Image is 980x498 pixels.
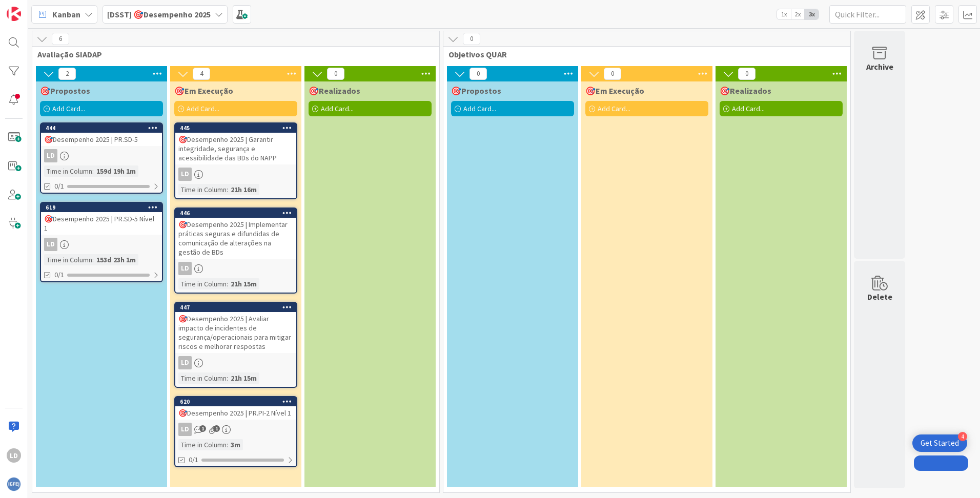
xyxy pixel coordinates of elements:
span: 6 [52,33,69,45]
span: 2 [58,68,76,80]
span: Add Card... [321,104,354,113]
div: Time in Column [178,184,227,195]
img: Visit kanbanzone.com [7,7,21,21]
div: LD [7,448,21,463]
div: 445 [180,125,296,132]
div: 446 [175,209,296,218]
span: : [92,254,94,265]
div: Time in Column [44,165,92,177]
div: Time in Column [44,254,92,265]
span: 🎯Em Execução [174,86,233,96]
span: 0 [738,68,756,80]
div: 🎯Desempenho 2025 | Garantir integridade, segurança e acessibilidade das BDs do NAPP [175,133,296,164]
span: 2x [791,9,805,19]
div: Time in Column [178,372,227,384]
div: LD [175,356,296,369]
div: LD [178,356,192,369]
span: 🎯Em Execução [585,86,644,96]
div: 446 [180,210,296,217]
div: Time in Column [178,439,227,450]
span: 1x [777,9,791,19]
div: LD [41,149,162,162]
span: 0/1 [189,454,198,465]
div: 🎯Desempenho 2025 | PR.PI-2 Nível 1 [175,406,296,420]
span: : [92,165,94,177]
span: Kanban [52,8,80,20]
span: Add Card... [52,104,85,113]
span: Add Card... [187,104,219,113]
div: Time in Column [178,278,227,289]
div: 🎯Desempenho 2025 | Implementar práticas seguras e difundidas de comunicação de alterações na gest... [175,218,296,259]
span: 3x [805,9,819,19]
a: 444🎯Desempenho 2025 | PR.SD-5LDTime in Column:159d 19h 1m0/1 [40,122,163,194]
a: 619🎯Desempenho 2025 | PR.SD-5 Nível 1LDTime in Column:153d 23h 1m0/1 [40,202,163,282]
span: : [227,372,228,384]
div: 3m [228,439,243,450]
div: Delete [867,291,892,303]
img: avatar [7,477,21,491]
div: 🎯Desempenho 2025 | PR.SD-5 Nível 1 [41,212,162,235]
span: 🎯Realizados [309,86,360,96]
div: 447 [180,304,296,311]
div: Archive [866,60,893,73]
span: 0 [463,33,480,45]
div: 🎯Desempenho 2025 | PR.SD-5 [41,133,162,146]
div: LD [175,423,296,436]
input: Quick Filter... [829,5,906,24]
div: 21h 15m [228,278,259,289]
span: Add Card... [598,104,630,113]
div: 21h 16m [228,184,259,195]
span: 0 [469,68,487,80]
b: [DSST] 🎯Desempenho 2025 [107,9,211,19]
div: LD [41,238,162,251]
a: 445🎯Desempenho 2025 | Garantir integridade, segurança e acessibilidade das BDs do NAPPLDTime in C... [174,122,297,199]
div: LD [175,168,296,181]
div: 4 [958,432,967,441]
span: Avaliação SIADAP [37,49,426,59]
div: 444 [41,123,162,133]
div: 445🎯Desempenho 2025 | Garantir integridade, segurança e acessibilidade das BDs do NAPP [175,123,296,164]
div: 620 [175,397,296,406]
div: 🎯Desempenho 2025 | Avaliar impacto de incidentes de segurança/operacionais para mitigar riscos e ... [175,312,296,353]
span: 0/1 [54,269,64,280]
span: : [227,278,228,289]
div: LD [178,168,192,181]
div: 447🎯Desempenho 2025 | Avaliar impacto de incidentes de segurança/operacionais para mitigar riscos... [175,303,296,353]
span: 🎯Propostos [40,86,90,96]
div: 153d 23h 1m [94,254,138,265]
div: 620 [180,398,296,405]
div: 445 [175,123,296,133]
div: 619 [41,203,162,212]
span: 1 [213,425,220,432]
span: 0 [327,68,344,80]
span: 🎯Propostos [451,86,501,96]
div: 446🎯Desempenho 2025 | Implementar práticas seguras e difundidas de comunicação de alterações na g... [175,209,296,259]
div: LD [178,423,192,436]
div: 619 [46,204,162,211]
span: Add Card... [463,104,496,113]
div: LD [44,238,57,251]
div: LD [178,262,192,275]
span: Objetivos QUAR [448,49,838,59]
div: 21h 15m [228,372,259,384]
div: 620🎯Desempenho 2025 | PR.PI-2 Nível 1 [175,397,296,420]
a: 620🎯Desempenho 2025 | PR.PI-2 Nível 1LDTime in Column:3m0/1 [174,396,297,467]
span: 0/1 [54,181,64,192]
a: 447🎯Desempenho 2025 | Avaliar impacto de incidentes de segurança/operacionais para mitigar riscos... [174,302,297,388]
span: 0 [604,68,621,80]
div: Open Get Started checklist, remaining modules: 4 [912,434,967,452]
div: LD [44,149,57,162]
span: 4 [193,68,210,80]
span: Add Card... [732,104,765,113]
div: 619🎯Desempenho 2025 | PR.SD-5 Nível 1 [41,203,162,235]
div: 444 [46,125,162,132]
span: 🎯Realizados [720,86,771,96]
span: : [227,439,228,450]
div: 159d 19h 1m [94,165,138,177]
a: 446🎯Desempenho 2025 | Implementar práticas seguras e difundidas de comunicação de alterações na g... [174,208,297,294]
div: 444🎯Desempenho 2025 | PR.SD-5 [41,123,162,146]
span: : [227,184,228,195]
div: Get Started [921,438,959,448]
span: 1 [199,425,206,432]
div: 447 [175,303,296,312]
